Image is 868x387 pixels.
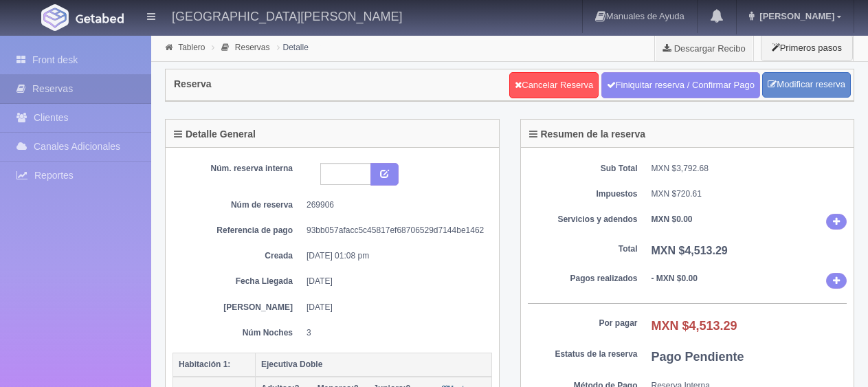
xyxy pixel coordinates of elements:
a: Descargar Recibo [655,34,753,62]
dt: Fecha Llegada [183,276,293,287]
a: Tablero [178,43,205,52]
dt: Referencia de pago [183,225,293,236]
b: MXN $4,513.29 [652,319,737,333]
dt: Sub Total [528,163,638,175]
button: Primeros pasos [761,34,853,61]
dd: 93bb057afacc5c45817ef68706529d7144be1462 [307,225,482,236]
b: Habitación 1: [179,360,230,369]
dt: Núm. reserva interna [183,163,293,175]
dt: [PERSON_NAME] [183,302,293,313]
dd: [DATE] 01:08 pm [307,250,482,262]
img: Getabed [41,4,69,31]
dd: MXN $720.61 [652,188,847,200]
a: Cancelar Reserva [509,72,599,98]
dd: 3 [307,327,482,339]
b: MXN $4,513.29 [652,245,728,256]
span: [PERSON_NAME] [756,11,834,21]
h4: Detalle General [174,129,256,140]
a: Finiquitar reserva / Confirmar Pago [601,72,760,98]
b: Pago Pendiente [652,350,744,364]
h4: [GEOGRAPHIC_DATA][PERSON_NAME] [172,7,402,24]
dt: Total [528,243,638,255]
dd: MXN $3,792.68 [652,163,847,175]
b: - MXN $0.00 [652,274,698,283]
li: Detalle [274,41,312,54]
dt: Por pagar [528,318,638,329]
dt: Estatus de la reserva [528,349,638,360]
img: Getabed [76,13,124,23]
th: Ejecutiva Doble [256,353,492,377]
dt: Servicios y adendos [528,214,638,225]
dd: [DATE] [307,276,482,287]
dt: Impuestos [528,188,638,200]
h4: Reserva [174,79,212,89]
dd: 269906 [307,199,482,211]
dd: [DATE] [307,302,482,313]
dt: Núm Noches [183,327,293,339]
b: MXN $0.00 [652,214,693,224]
dt: Creada [183,250,293,262]
dt: Pagos realizados [528,273,638,285]
h4: Resumen de la reserva [529,129,646,140]
a: Modificar reserva [762,72,851,98]
dt: Núm de reserva [183,199,293,211]
a: Reservas [235,43,270,52]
